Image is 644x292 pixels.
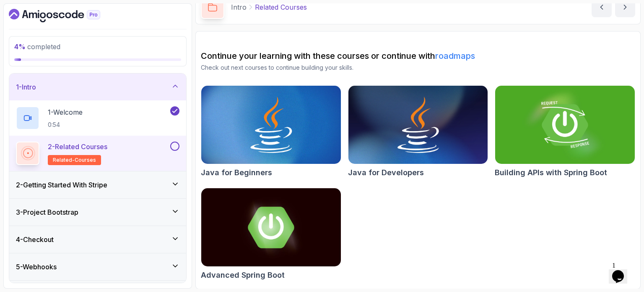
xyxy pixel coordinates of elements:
[16,234,54,245] h3: 4 - Checkout
[9,171,186,198] button: 2-Getting Started With Stripe
[348,86,488,164] img: Java for Developers card
[9,253,186,280] button: 5-Webhooks
[495,86,635,164] img: Building APIs with Spring Boot card
[14,42,26,51] span: 4 %
[9,226,186,253] button: 4-Checkout
[201,188,341,281] a: Advanced Spring Boot cardAdvanced Spring Boot
[16,106,179,130] button: 1-Welcome0:54
[255,2,307,12] p: Related Courses
[231,2,247,12] p: Intro
[16,180,107,190] h3: 2 - Getting Started With Stripe
[14,42,60,51] span: completed
[48,142,107,152] p: 2 - Related Courses
[9,9,119,22] a: Dashboard
[53,157,96,163] span: related-courses
[201,167,272,179] h2: Java for Beginners
[201,269,285,281] h2: Advanced Spring Boot
[201,188,341,266] img: Advanced Spring Boot card
[48,121,83,129] p: 0:54
[348,85,488,179] a: Java for Developers cardJava for Developers
[495,167,607,179] h2: Building APIs with Spring Boot
[201,50,635,62] h2: Continue your learning with these courses or continue with
[16,207,78,217] h3: 3 - Project Bootstrap
[48,107,83,117] p: 1 - Welcome
[16,262,57,272] h3: 5 - Webhooks
[201,85,341,179] a: Java for Beginners cardJava for Beginners
[16,142,179,165] button: 2-Related Coursesrelated-courses
[495,85,635,179] a: Building APIs with Spring Boot cardBuilding APIs with Spring Boot
[435,51,475,61] a: roadmaps
[9,199,186,226] button: 3-Project Bootstrap
[348,167,424,179] h2: Java for Developers
[201,63,635,72] p: Check out next courses to continue building your skills.
[16,82,36,92] h3: 1 - Intro
[609,258,636,284] iframe: chat widget
[9,74,186,100] button: 1-Intro
[201,86,341,164] img: Java for Beginners card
